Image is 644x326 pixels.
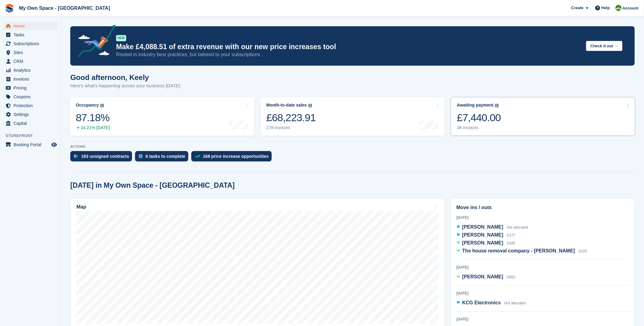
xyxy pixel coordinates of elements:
[70,82,180,89] p: Here's what's happening across your business [DATE]
[13,84,50,92] span: Pricing
[76,125,110,130] div: 14.21% [DATE]
[3,57,58,66] a: menu
[70,181,235,190] h2: [DATE] in My Own Space - [GEOGRAPHIC_DATA]
[73,25,116,60] img: price-adjustments-announcement-icon-8257ccfd72463d97f412b2fc003d46551f7dbcb40ab6d574587a9cd5c0d94...
[260,97,445,136] a: Month-to-date sales £68,223.91 278 invoices
[507,241,515,245] span: S345
[457,291,629,296] div: [DATE]
[457,273,516,281] a: [PERSON_NAME] D652
[3,110,58,119] a: menu
[3,140,58,149] a: menu
[571,5,583,11] span: Create
[3,84,58,92] a: menu
[116,51,581,58] p: Rooted in industry best practices, but tailored to your subscriptions.
[507,275,516,279] span: D652
[17,3,112,13] a: My Own Space - [GEOGRAPHIC_DATA]
[457,231,516,239] a: [PERSON_NAME] S377
[135,151,191,165] a: 6 tasks to complete
[3,66,58,74] a: menu
[13,140,50,149] span: Booking Portal
[81,154,129,159] div: 163 unsigned contracts
[76,103,99,108] div: Occupancy
[495,104,499,107] img: icon-info-grey-7440780725fd019a000dd9b08b2336e03edf1995a4989e88bcd33f0948082b44.svg
[13,119,50,128] span: Capital
[457,239,516,247] a: [PERSON_NAME] S345
[507,225,528,230] span: Not allocated
[3,22,58,30] a: menu
[616,5,622,11] img: Keely
[191,151,275,165] a: 168 price increase opportunities
[457,223,528,231] a: [PERSON_NAME] Not allocated
[76,111,110,124] div: 87.18%
[5,4,14,13] img: stora-icon-8386f47178a22dfd0bd8f6a31ec36ba5ce8667c1dd55bd0f319d3a0aa187defe.svg
[13,39,50,48] span: Subscriptions
[602,5,610,11] span: Help
[100,104,104,107] img: icon-info-grey-7440780725fd019a000dd9b08b2336e03edf1995a4989e88bcd33f0948082b44.svg
[13,92,50,101] span: Coupons
[457,265,629,270] div: [DATE]
[70,145,635,149] p: ACTIONS
[70,151,135,165] a: 163 unsigned contracts
[451,97,635,136] a: Awaiting payment £7,440.00 36 invoices
[50,141,58,148] a: Preview store
[462,248,575,253] span: The house removal company - [PERSON_NAME]
[457,299,526,307] a: KCG Electronics Not allocated
[203,154,269,159] div: 168 price increase opportunities
[195,155,200,158] img: price_increase_opportunities-93ffe204e8149a01c8c9dc8f82e8f89637d9d84a8eef4429ea346261dce0b2c0.svg
[623,5,638,11] span: Account
[308,104,312,107] img: icon-info-grey-7440780725fd019a000dd9b08b2336e03edf1995a4989e88bcd33f0948082b44.svg
[13,110,50,119] span: Settings
[457,125,501,130] div: 36 invoices
[13,101,50,110] span: Protection
[462,232,503,237] span: [PERSON_NAME]
[267,125,316,130] div: 278 invoices
[3,101,58,110] a: menu
[462,300,501,305] span: KCG Electronics
[457,317,629,322] div: [DATE]
[267,103,307,108] div: Month-to-date sales
[13,22,50,30] span: Home
[70,97,254,136] a: Occupancy 87.18% 14.21% [DATE]
[462,224,503,230] span: [PERSON_NAME]
[3,92,58,101] a: menu
[586,41,623,51] button: Check it out →
[116,42,581,51] p: Make £4,088.51 of extra revenue with our new price increases tool
[13,57,50,66] span: CRM
[13,75,50,83] span: Invoices
[267,111,316,124] div: £68,223.91
[457,215,629,220] div: [DATE]
[462,240,503,245] span: [PERSON_NAME]
[462,274,503,279] span: [PERSON_NAME]
[145,154,185,159] div: 6 tasks to complete
[457,247,587,255] a: The house removal company - [PERSON_NAME] S325
[457,204,629,211] h2: Move ins / outs
[3,39,58,48] a: menu
[13,31,50,39] span: Tasks
[116,35,126,41] div: NEW
[507,233,515,237] span: S377
[139,154,142,158] img: task-75834270c22a3079a89374b754ae025e5fb1db73e45f91037f5363f120a921f8.svg
[457,111,501,124] div: £7,440.00
[13,48,50,57] span: Sites
[70,73,180,81] h1: Good afternoon, Keely
[457,103,494,108] div: Awaiting payment
[3,48,58,57] a: menu
[3,119,58,128] a: menu
[504,301,526,305] span: Not allocated
[6,133,61,139] span: Storefront
[3,31,58,39] a: menu
[74,154,78,158] img: contract_signature_icon-13c848040528278c33f63329250d36e43548de30e8caae1d1a13099fd9432cc5.svg
[13,66,50,74] span: Analytics
[3,75,58,83] a: menu
[76,204,86,210] h2: Map
[579,249,587,253] span: S325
